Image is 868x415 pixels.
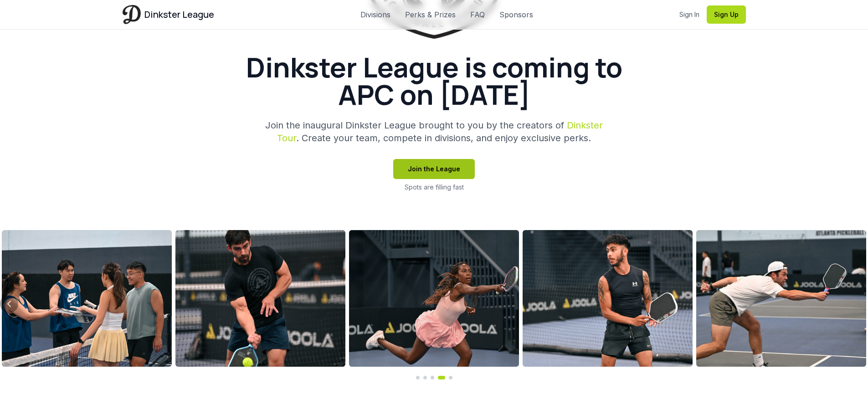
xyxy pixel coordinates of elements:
[707,5,746,24] button: Sign Up
[449,376,452,379] button: Go to slide 21
[405,9,456,20] a: Perks & Prizes
[216,53,653,108] h1: Dinkster League is coming to APC on [DATE]
[123,5,141,24] img: Dinkster
[499,9,533,20] a: Sponsors
[470,9,485,20] a: FAQ
[416,376,420,379] button: Go to slide 1
[393,159,475,179] button: Join the League
[259,119,609,144] p: Join the inaugural Dinkster League brought to you by the creators of . Create your team, compete ...
[438,376,445,379] button: Go to slide 16
[144,8,214,21] span: Dinkster League
[360,9,390,20] a: Divisions
[431,376,434,379] button: Go to slide 11
[679,10,699,19] a: Sign In
[123,5,214,24] a: Dinkster League
[405,183,464,192] p: Spots are filling fast
[423,376,427,379] button: Go to slide 6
